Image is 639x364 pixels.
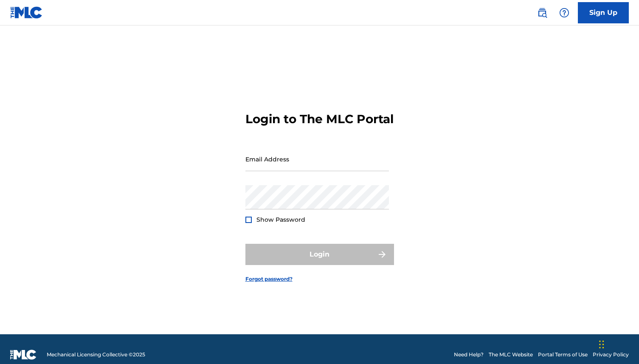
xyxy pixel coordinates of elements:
[599,332,604,357] div: Drag
[245,275,293,283] a: Forgot password?
[489,351,533,358] a: The MLC Website
[537,8,547,18] img: search
[538,351,588,358] a: Portal Terms of Use
[256,216,305,223] span: Show Password
[559,8,569,18] img: help
[597,323,639,364] iframe: Chat Widget
[10,6,43,19] img: MLC Logo
[245,112,394,127] h3: Login to The MLC Portal
[47,351,145,358] span: Mechanical Licensing Collective © 2025
[578,2,629,23] a: Sign Up
[534,4,551,21] a: Public Search
[10,350,37,360] img: logo
[593,351,629,358] a: Privacy Policy
[454,351,484,358] a: Need Help?
[556,4,573,21] div: Help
